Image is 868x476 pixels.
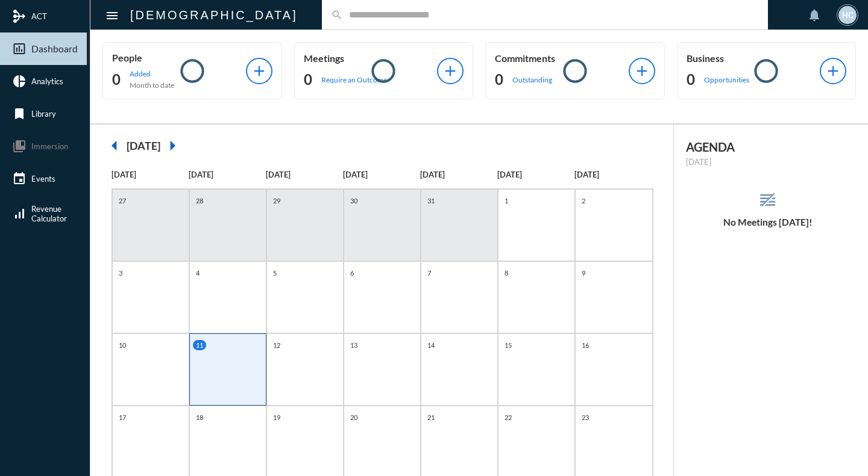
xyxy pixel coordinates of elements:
mat-icon: collections_bookmark [12,139,27,153]
h2: [DATE] [127,139,160,152]
p: [DATE] [266,170,343,179]
mat-icon: notifications [807,8,822,22]
span: Dashboard [31,43,78,54]
mat-icon: arrow_right [160,134,184,158]
p: 28 [193,196,206,206]
p: 23 [579,412,592,422]
span: Immersion [31,141,68,151]
p: [DATE] [189,170,266,179]
mat-icon: search [331,9,343,21]
p: 7 [424,268,434,278]
p: [DATE] [343,170,420,179]
p: [DATE] [574,170,652,179]
span: ACT [31,11,47,21]
p: 19 [270,412,283,422]
p: 29 [270,196,283,206]
span: Events [31,174,55,184]
p: 22 [502,412,515,422]
p: 18 [193,412,206,422]
p: 10 [116,340,129,350]
p: 12 [270,340,283,350]
p: [DATE] [112,170,189,179]
p: 3 [116,268,125,278]
p: 17 [116,412,129,422]
p: [DATE] [686,157,851,167]
h5: No Meetings [DATE]! [674,217,863,227]
h2: [DEMOGRAPHIC_DATA] [130,5,298,25]
mat-icon: mediation [12,9,27,23]
mat-icon: Side nav toggle icon [105,8,119,23]
mat-icon: pie_chart [12,74,27,88]
p: 21 [424,412,438,422]
p: 11 [193,340,206,350]
h2: AGENDA [686,140,851,154]
p: 14 [424,340,438,350]
p: [DATE] [497,170,574,179]
span: Revenue Calculator [31,204,67,223]
p: 9 [579,268,588,278]
mat-icon: signal_cellular_alt [12,206,27,221]
p: 31 [424,196,438,206]
p: 16 [579,340,592,350]
p: 4 [193,268,203,278]
p: 2 [579,196,588,206]
p: 5 [270,268,280,278]
button: Toggle sidenav [100,3,124,27]
span: Library [31,109,56,119]
p: 1 [502,196,511,206]
mat-icon: insert_chart_outlined [12,42,27,56]
span: Analytics [31,76,63,86]
p: 6 [347,268,357,278]
p: 30 [347,196,360,206]
mat-icon: arrow_left [102,134,127,158]
p: [DATE] [420,170,497,179]
p: 13 [347,340,360,350]
mat-icon: reorder [758,190,778,210]
p: 8 [502,268,511,278]
div: HC [838,6,857,24]
p: 20 [347,412,360,422]
mat-icon: event [12,172,27,186]
p: 15 [502,340,515,350]
p: 27 [116,196,129,206]
mat-icon: bookmark [12,107,27,121]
